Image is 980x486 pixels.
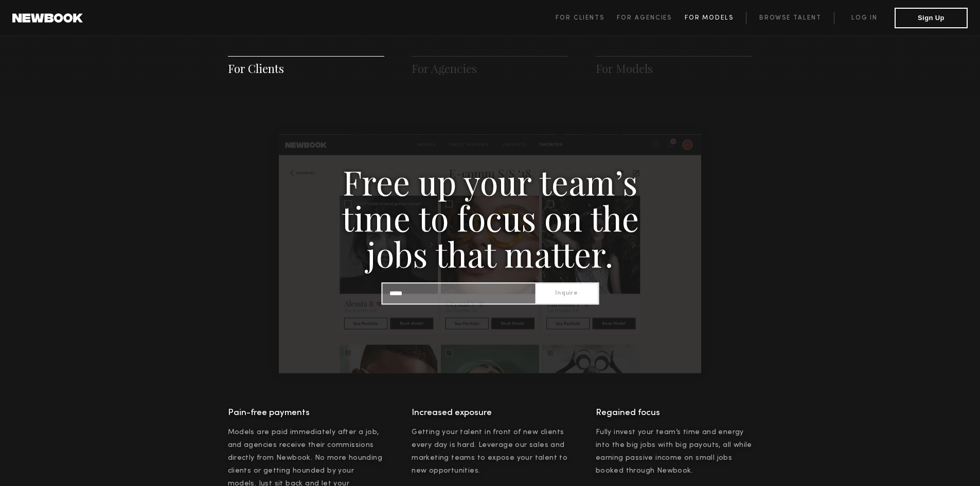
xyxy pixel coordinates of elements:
span: For Agencies [617,15,672,21]
a: Log in [834,12,895,24]
h4: Increased exposure [412,405,568,421]
span: Getting your talent in front of new clients every day is hard. Leverage our sales and marketing t... [412,429,567,474]
button: Inquire [535,283,598,303]
span: Fully invest your team’s time and energy into the big jobs with big payouts, all while earning pa... [596,429,752,474]
a: For Models [685,12,746,24]
a: For Agencies [412,61,477,76]
button: Sign Up [895,8,968,28]
span: For Models [685,15,734,21]
a: For Clients [228,61,284,76]
h4: Pain-free payments [228,405,385,421]
a: For Models [596,61,653,76]
span: For Clients [556,15,604,21]
a: Browse Talent [746,12,834,24]
h3: Free up your team’s time to focus on the jobs that matter. [313,164,668,272]
a: For Clients [556,12,617,24]
h4: Regained focus [596,405,753,421]
a: For Agencies [617,12,684,24]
